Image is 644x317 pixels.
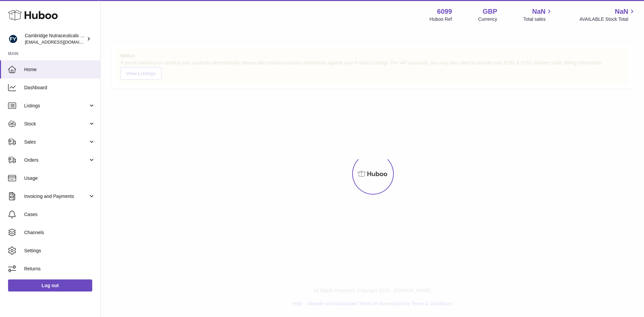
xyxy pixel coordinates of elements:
strong: GBP [483,7,497,16]
span: Returns [24,266,95,272]
span: Invoicing and Payments [24,193,88,200]
span: Total sales [523,16,553,22]
span: Listings [24,103,88,109]
span: [EMAIL_ADDRESS][DOMAIN_NAME] [25,39,99,45]
span: Orders [24,157,88,163]
img: huboo@camnutra.com [8,34,18,44]
div: Cambridge Nutraceuticals Ltd [25,33,85,45]
a: Log out [8,279,92,292]
span: Stock [24,121,88,127]
span: Cases [24,211,95,218]
strong: 6099 [437,7,452,16]
span: Channels [24,229,95,236]
span: NaN [615,7,628,16]
span: Dashboard [24,85,95,91]
span: Settings [24,248,95,254]
a: NaN Total sales [523,7,553,22]
span: Usage [24,175,95,181]
span: AVAILABLE Stock Total [579,16,636,22]
div: Huboo Ref [430,16,452,22]
a: NaN AVAILABLE Stock Total [579,7,636,22]
div: Currency [478,16,497,22]
span: NaN [532,7,545,16]
span: Sales [24,139,88,145]
span: Home [24,66,95,73]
